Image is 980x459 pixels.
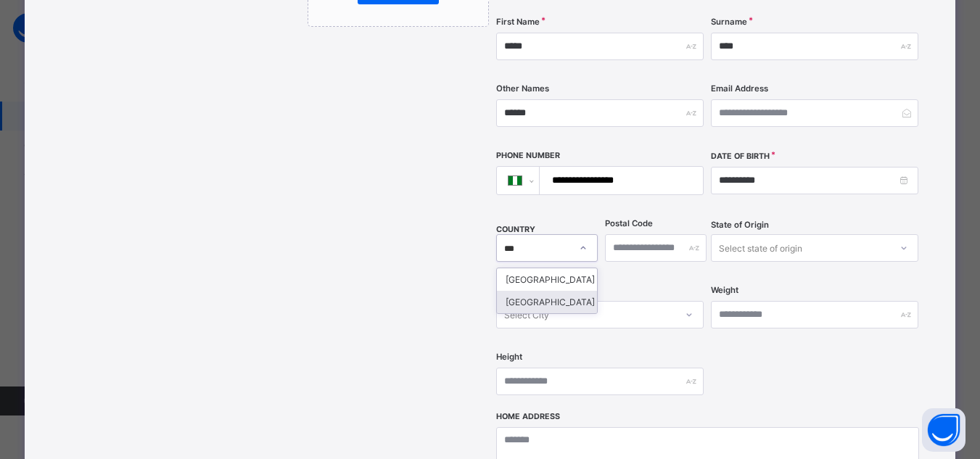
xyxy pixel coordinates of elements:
[497,268,597,291] div: [GEOGRAPHIC_DATA]
[711,285,738,295] label: Weight
[711,152,770,161] label: Date of Birth
[922,408,965,452] button: Open asap
[711,17,747,27] label: Surname
[504,301,549,328] div: Select City
[719,234,802,262] div: Select state of origin
[496,352,522,362] label: Height
[497,291,597,313] div: [GEOGRAPHIC_DATA]
[711,83,768,94] label: Email Address
[711,220,769,230] span: State of Origin
[496,412,560,421] label: Home Address
[496,83,549,94] label: Other Names
[496,225,535,234] span: COUNTRY
[496,151,560,160] label: Phone Number
[605,218,653,228] label: Postal Code
[496,17,540,27] label: First Name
